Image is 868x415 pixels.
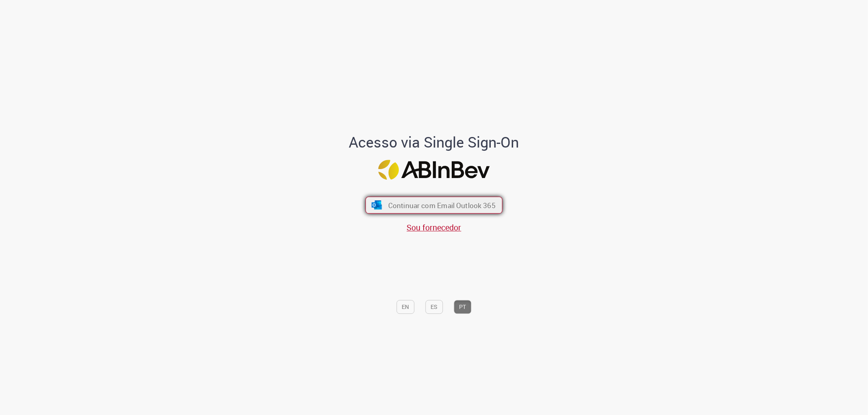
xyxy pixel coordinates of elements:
[407,222,461,233] a: Sou fornecedor
[454,300,472,314] button: PT
[426,300,443,314] button: ES
[365,196,503,213] button: ícone Azure/Microsoft 360 Continuar com Email Outlook 365
[321,134,547,150] h1: Acesso via Single Sign-On
[371,200,383,209] img: ícone Azure/Microsoft 360
[378,160,490,180] img: Logo ABInBev
[388,200,496,210] span: Continuar com Email Outlook 365
[397,300,415,314] button: EN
